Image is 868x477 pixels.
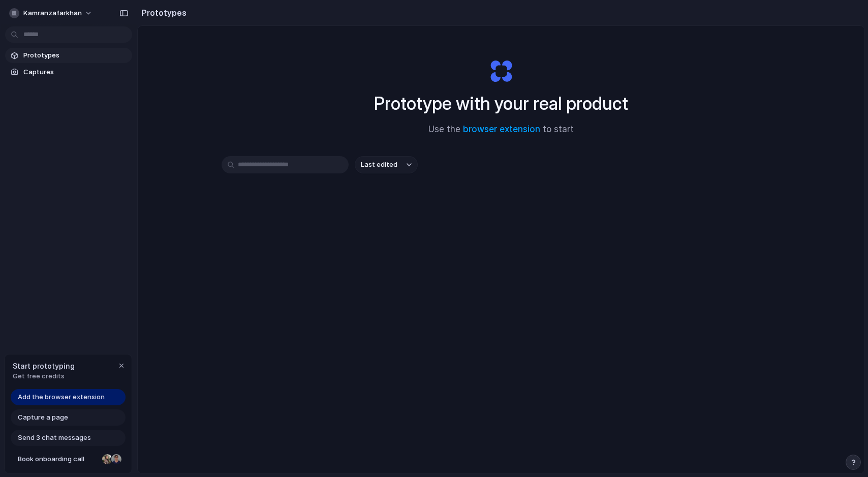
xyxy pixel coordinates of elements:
span: Add the browser extension [18,392,105,402]
span: Capture a page [18,412,68,423]
a: Add the browser extension [11,389,126,405]
h2: Prototypes [137,7,187,19]
div: Christian Iacullo [110,453,122,465]
a: browser extension [463,124,540,134]
span: Book onboarding call [18,454,98,464]
span: kamranzafarkhan [23,8,82,18]
a: Prototypes [5,48,132,63]
div: Nicole Kubica [101,453,113,465]
span: Send 3 chat messages [18,433,91,443]
span: Start prototyping [13,361,75,371]
h1: Prototype with your real product [374,90,628,117]
button: kamranzafarkhan [5,5,98,21]
a: Book onboarding call [11,451,126,467]
span: Captures [23,67,128,77]
span: Get free credits [13,371,75,381]
a: Captures [5,65,132,80]
span: Prototypes [23,50,128,61]
span: Use the to start [428,123,574,136]
button: Last edited [355,156,418,173]
span: Last edited [361,160,397,170]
